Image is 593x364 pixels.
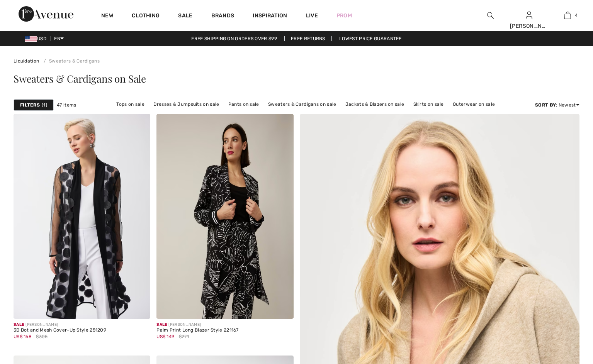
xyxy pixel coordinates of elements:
img: 1ère Avenue [19,6,73,22]
span: 47 items [57,102,76,108]
a: Sweaters & Cardigans [41,58,100,64]
span: 1 [42,102,47,108]
a: Liquidation [14,58,39,64]
a: Brands [211,12,234,20]
img: My Info [526,11,532,20]
div: [PERSON_NAME] [156,322,239,328]
a: Sign In [526,12,532,19]
a: Jackets & Blazers on sale [342,99,408,109]
span: 4 [575,12,578,19]
a: Prom [336,12,352,20]
span: Sale [14,322,24,327]
a: Live [306,12,318,20]
a: New [101,12,113,20]
strong: Sort By [535,102,556,108]
a: Dresses & Jumpsuits on sale [150,99,223,109]
span: Sweaters & Cardigans on Sale [14,72,146,85]
div: [PERSON_NAME] [510,22,548,30]
a: Clothing [132,12,160,20]
a: Lowest Price Guarantee [333,36,408,41]
span: EN [54,36,64,41]
span: Inspiration [253,12,287,20]
span: $271 [179,333,189,340]
span: USD [25,36,49,41]
img: 3D Dot and Mesh Cover-Up Style 251209. Black [14,114,150,319]
a: 4 [549,11,586,20]
div: 3D Dot and Mesh Cover-Up Style 251209 [14,328,106,333]
div: Palm Print Long Blazer Style 221167 [156,328,239,333]
a: Free Returns [284,36,332,41]
a: Pants on sale [224,99,263,109]
a: Tops on sale [112,99,148,109]
span: US$ 149 [156,334,174,339]
img: My Bag [564,11,571,20]
a: Outerwear on sale [449,99,499,109]
div: : Newest [535,102,579,108]
div: [PERSON_NAME] [14,322,106,328]
a: Skirts on sale [409,99,448,109]
strong: Filters [20,102,40,108]
a: Sweaters & Cardigans on sale [264,99,340,109]
img: search the website [487,11,494,20]
a: Free shipping on orders over $99 [185,36,283,41]
img: Joseph Ribkoff Palm Print Long Blazer Style 221167. Black/Vanilla [156,114,293,319]
span: $305 [36,333,48,340]
span: US$ 168 [14,334,32,339]
img: US Dollar [25,36,37,42]
a: Sale [178,12,192,20]
span: Sale [156,322,167,327]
